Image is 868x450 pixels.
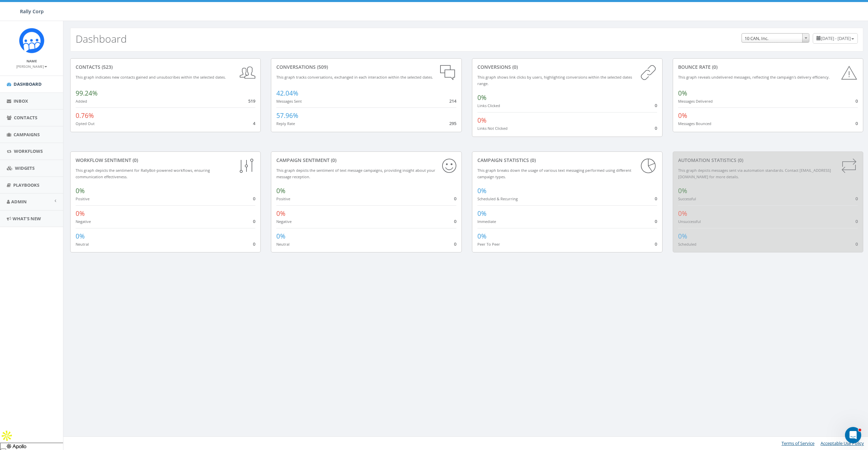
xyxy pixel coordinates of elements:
span: Widgets [15,165,35,171]
span: 0 [454,196,456,202]
small: Name [26,59,37,63]
span: 0 [855,98,858,104]
small: Scheduled & Recurring [477,196,518,201]
span: 0 [655,196,657,202]
small: Added [76,99,87,104]
span: Contacts [14,115,37,121]
span: 295 [449,120,456,126]
span: 0 [655,125,657,131]
span: 0 [655,241,657,247]
span: (523) [100,64,113,70]
span: Workflows [14,148,43,154]
span: 0 [454,218,456,224]
small: Negative [276,219,292,224]
span: 0% [276,232,285,241]
span: (509) [316,64,328,70]
span: (0) [131,157,138,163]
small: Messages Sent [276,99,302,104]
small: Peer To Peer [477,242,500,247]
span: 0% [678,209,687,218]
small: Links Not Clicked [477,126,508,131]
span: [DATE] - [DATE] [821,35,851,41]
small: This graph tracks conversations, exchanged in each interaction within the selected dates. [276,75,433,80]
span: 0 [855,241,858,247]
small: Scheduled [678,242,696,247]
span: 0% [678,111,687,120]
small: Unsuccessful [678,219,701,224]
span: (0) [736,157,743,163]
div: conversations [276,64,456,70]
small: This graph indicates new contacts gained and unsubscribes within the selected dates. [76,75,226,80]
a: Terms of Service [782,440,814,446]
div: Bounce Rate [678,64,858,70]
span: Admin [11,199,27,205]
div: Campaign Statistics [477,157,657,164]
small: This graph breaks down the usage of various text messaging performed using different campaign types. [477,168,631,179]
span: 0 [855,196,858,202]
small: Reply Rate [276,121,295,126]
small: This graph reveals undelivered messages, reflecting the campaign's delivery efficiency. [678,75,830,80]
small: This graph depicts the sentiment of text message campaigns, providing insight about your message ... [276,168,435,179]
small: Neutral [76,242,89,247]
span: 519 [248,98,255,104]
span: Playbooks [13,182,39,188]
div: Workflow Sentiment [76,157,255,164]
span: 0 [855,218,858,224]
div: Campaign Sentiment [276,157,456,164]
span: 0% [76,209,85,218]
span: 99.24% [76,89,98,98]
span: 0 [655,218,657,224]
span: 0% [477,209,487,218]
img: Icon_1.png [19,28,44,53]
span: 0 [253,241,255,247]
div: Automation Statistics [678,157,858,164]
span: 0 [454,241,456,247]
small: This graph shows link clicks by users, highlighting conversions within the selected dates range. [477,75,632,86]
span: 0% [276,209,285,218]
span: 10 CAN, Inc. [742,34,809,43]
span: Campaigns [14,131,40,138]
iframe: Intercom live chat [845,427,861,443]
small: This graph depicts messages sent via automation standards. Contact [EMAIL_ADDRESS][DOMAIN_NAME] f... [678,168,831,179]
span: Dashboard [14,81,42,87]
small: Negative [76,219,91,224]
span: 0% [477,232,487,241]
span: 42.04% [276,89,298,98]
span: (0) [330,157,336,163]
span: Rally Corp [20,8,44,15]
span: 0% [678,186,687,195]
span: 57.96% [276,111,298,120]
span: (0) [711,64,717,70]
span: 4 [253,120,255,126]
a: Acceptable Use Policy [821,440,864,446]
span: 0 [253,218,255,224]
small: [PERSON_NAME] [16,64,47,69]
span: 0% [678,89,687,98]
span: 0 [253,196,255,202]
small: Positive [76,196,90,201]
h2: Dashboard [76,33,127,44]
small: Neutral [276,242,290,247]
span: 0% [76,232,85,241]
div: conversions [477,64,657,70]
span: 0 [655,102,657,108]
span: 0% [678,232,687,241]
span: 10 CAN, Inc. [742,33,809,43]
span: 0% [276,186,285,195]
small: Positive [276,196,290,201]
small: Messages Delivered [678,99,713,104]
span: Inbox [14,98,28,104]
a: [PERSON_NAME] [16,63,47,69]
span: (0) [529,157,536,163]
small: Links Clicked [477,103,500,108]
span: 0% [76,186,85,195]
small: This graph depicts the sentiment for RallyBot-powered workflows, ensuring communication effective... [76,168,210,179]
small: Immediate [477,219,496,224]
span: 214 [449,98,456,104]
span: 0% [477,186,487,195]
span: 0.76% [76,111,94,120]
div: contacts [76,64,255,70]
small: Successful [678,196,696,201]
span: What's New [13,216,41,222]
span: (0) [511,64,518,70]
